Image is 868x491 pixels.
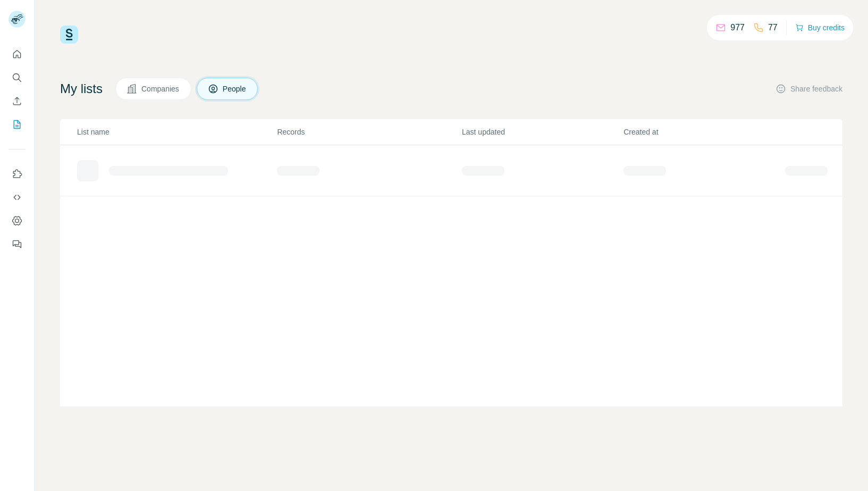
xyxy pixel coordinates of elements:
[9,115,26,134] button: My lists
[9,211,26,230] button: Dashboard
[141,84,180,94] span: Companies
[9,235,26,254] button: Feedback
[60,80,103,97] h4: My lists
[623,127,784,137] p: Created at
[9,188,26,207] button: Use Surfe API
[60,26,78,44] img: Surfe Logo
[9,91,26,111] button: Enrich CSV
[462,127,622,137] p: Last updated
[9,68,26,87] button: Search
[277,127,461,137] p: Records
[223,84,247,94] span: People
[795,20,845,35] button: Buy credits
[77,127,276,137] p: List name
[730,21,745,34] p: 977
[9,45,26,64] button: Quick start
[768,21,778,34] p: 77
[9,164,26,184] button: Use Surfe on LinkedIn
[776,84,842,94] button: Share feedback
